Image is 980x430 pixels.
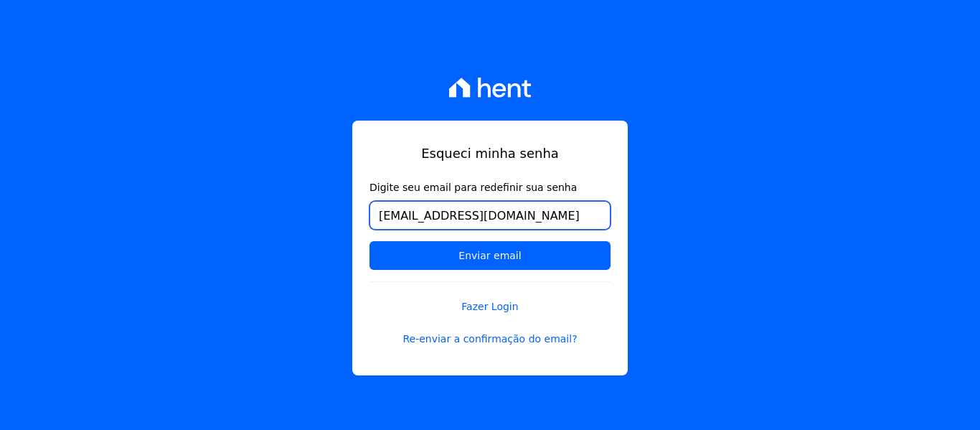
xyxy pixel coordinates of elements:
[369,180,611,195] label: Digite seu email para redefinir sua senha
[369,281,611,314] a: Fazer Login
[369,144,611,163] h1: Esqueci minha senha
[369,241,611,270] input: Enviar email
[369,332,611,347] a: Re-enviar a confirmação do email?
[369,201,611,230] input: Email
